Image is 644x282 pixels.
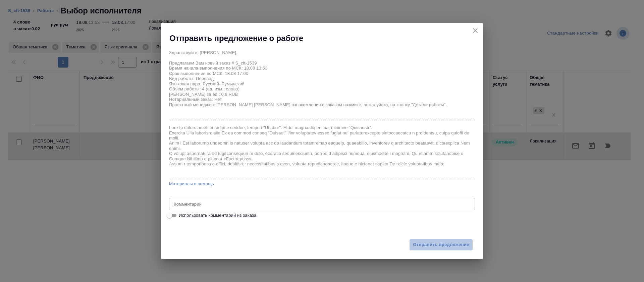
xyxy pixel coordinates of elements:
span: Отправить предложение [413,241,469,249]
button: Отправить предложение [409,239,473,251]
h2: Отправить предложение о работе [169,33,303,44]
textarea: Lore Ip dolors ametcon adipi e seddoe, tempori "Utlabor". Etdol magnaaliq enima, minimve "Quisnos... [169,125,475,177]
button: close [470,26,480,36]
textarea: Здравствуйте, [PERSON_NAME], Предлагаем Вам новый заказ # S_cft-1539 Время начала выполнения по М... [169,50,475,118]
span: Использовать комментарий из заказа [179,212,256,219]
a: Материалы в помощь [169,180,475,187]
